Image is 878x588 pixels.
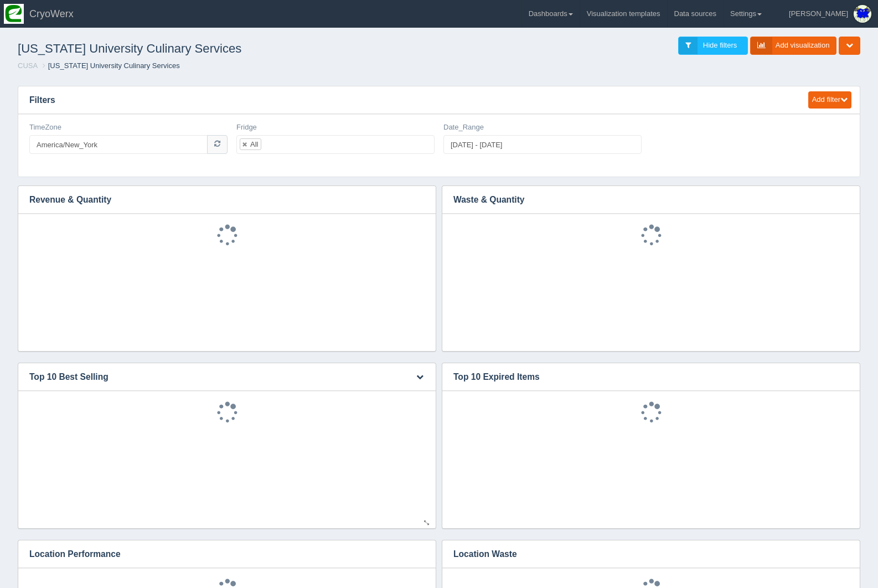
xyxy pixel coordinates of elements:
[40,61,180,71] li: [US_STATE] University Culinary Services
[18,540,419,568] h3: Location Performance
[443,122,484,133] label: Date_Range
[4,4,24,24] img: so2zg2bv3y2ub16hxtjr.png
[678,37,748,55] a: Hide filters
[18,37,439,61] h1: [US_STATE] University Culinary Services
[236,122,257,133] label: Fridge
[854,5,871,23] img: Profile Picture
[703,41,737,49] span: Hide filters
[808,91,851,109] button: Add filter
[29,122,61,133] label: TimeZone
[789,3,848,25] div: [PERSON_NAME]
[750,37,837,55] a: Add visualization
[442,186,843,214] h3: Waste & Quantity
[18,186,419,214] h3: Revenue & Quantity
[18,61,38,70] a: CUSA
[18,363,402,391] h3: Top 10 Best Selling
[29,8,74,19] span: CryoWerx
[250,141,258,148] div: All
[18,86,798,114] h3: Filters
[442,363,843,391] h3: Top 10 Expired Items
[442,540,843,568] h3: Location Waste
